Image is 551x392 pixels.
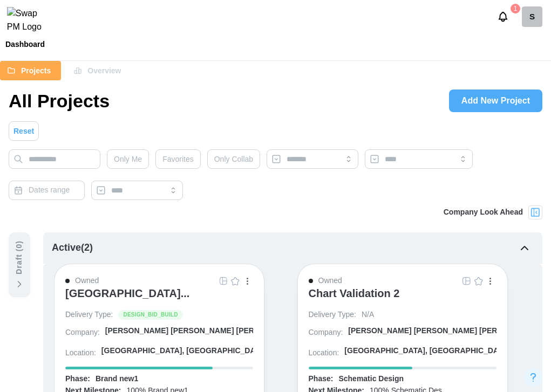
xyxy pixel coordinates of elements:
[207,149,260,169] button: Only Collab
[309,374,334,384] div: Phase:
[229,275,241,287] button: Empty Star
[123,311,178,319] span: DESIGN_BID_BUILD
[309,310,356,320] div: Delivery Type:
[5,40,45,48] div: Dashboard
[444,207,523,218] div: Company Look Ahead
[9,121,39,141] button: Reset
[530,207,541,218] img: Project Look Ahead Button
[75,275,99,287] div: Owned
[338,374,404,384] div: Schematic Design
[362,310,374,320] div: N/A
[522,6,542,27] div: S
[65,287,189,300] div: [GEOGRAPHIC_DATA]...
[7,7,51,34] img: Swap PM Logo
[344,346,510,356] div: [GEOGRAPHIC_DATA], [GEOGRAPHIC_DATA]
[494,8,512,26] button: Notifications
[461,90,530,112] span: Add New Project
[348,326,496,340] a: [PERSON_NAME] [PERSON_NAME] [PERSON_NAME] A...
[511,4,520,13] div: 1
[231,277,240,285] img: Empty Star
[217,275,229,287] button: Grid Icon
[309,287,400,300] div: Chart Validation 2
[13,240,25,274] div: Draft ( 0 )
[65,374,90,384] div: Phase:
[155,149,201,169] button: Favorites
[9,181,85,200] button: Dates range
[474,277,483,285] img: Empty Star
[522,6,542,27] a: simpleuser
[96,374,138,384] div: Brand new1
[214,150,253,168] span: Only Collab
[66,61,131,80] button: Overview
[309,327,343,338] div: Company:
[461,275,473,287] button: Grid Icon
[52,240,93,256] div: Active ( 2 )
[13,122,34,140] span: Reset
[309,348,339,359] div: Location:
[309,287,496,310] a: Chart Validation 2
[114,150,142,168] span: Only Me
[101,346,267,356] div: [GEOGRAPHIC_DATA], [GEOGRAPHIC_DATA]
[65,348,96,359] div: Location:
[87,61,121,80] span: Overview
[9,89,110,113] h1: All Projects
[107,149,149,169] button: Only Me
[318,275,342,287] div: Owned
[162,150,194,168] span: Favorites
[105,326,313,336] div: [PERSON_NAME] [PERSON_NAME] [PERSON_NAME] A...
[449,90,542,112] a: Add New Project
[105,326,253,340] a: [PERSON_NAME] [PERSON_NAME] [PERSON_NAME] A...
[65,287,253,310] a: [GEOGRAPHIC_DATA]...
[29,185,70,194] span: Dates range
[219,277,228,285] img: Grid Icon
[473,275,485,287] button: Empty Star
[462,277,471,285] img: Grid Icon
[65,327,100,338] div: Company:
[21,61,51,80] span: Projects
[65,310,113,320] div: Delivery Type:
